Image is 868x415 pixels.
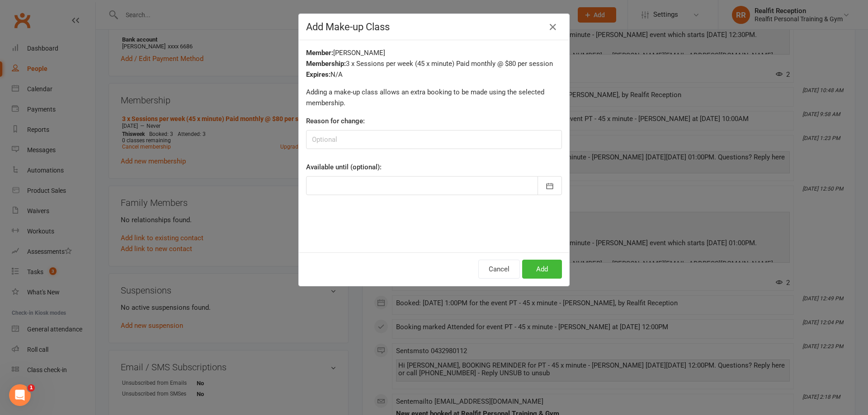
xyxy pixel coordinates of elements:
[306,49,333,57] strong: Member:
[306,58,562,69] div: 3 x Sessions per week (45 x minute) Paid monthly @ $80 per session
[306,130,562,149] input: Optional
[306,21,562,33] h4: Add Make-up Class
[546,20,560,34] button: Close
[306,87,562,108] p: Adding a make-up class allows an extra booking to be made using the selected membership.
[306,69,562,80] div: N/A
[478,260,520,279] button: Cancel
[306,47,562,58] div: [PERSON_NAME]
[306,116,365,126] label: Reason for change:
[306,70,330,79] strong: Expires:
[9,384,31,406] iframe: Intercom live chat
[28,384,35,392] span: 1
[522,260,562,279] button: Add
[306,162,382,173] label: Available until (optional):
[306,60,346,68] strong: Membership:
